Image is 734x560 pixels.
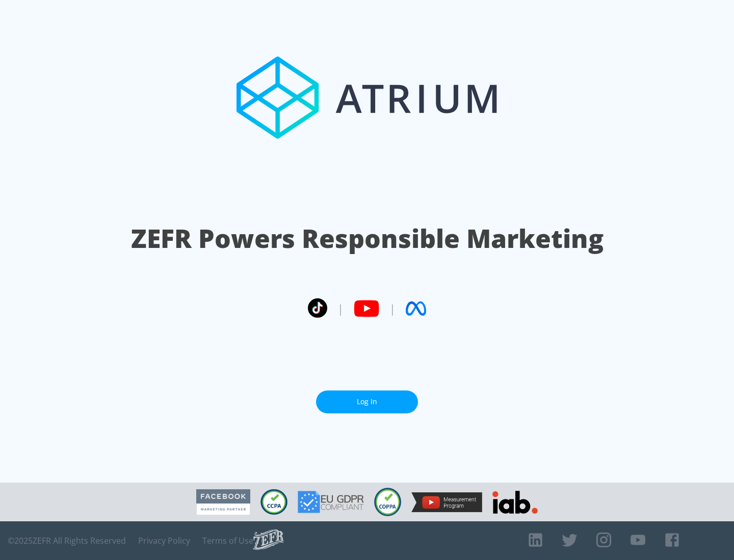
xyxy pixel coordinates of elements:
img: Facebook Marketing Partner [196,489,250,515]
span: © 2025 ZEFR All Rights Reserved [8,536,126,546]
span: | [389,301,396,316]
img: CCPA Compliant [260,489,287,515]
img: IAB [492,491,538,514]
span: | [337,301,344,316]
img: YouTube Measurement Program [411,492,482,512]
img: GDPR Compliant [298,491,364,513]
img: COPPA Compliant [374,488,401,516]
a: Terms of Use [202,536,253,546]
a: Log In [316,390,418,413]
h1: ZEFR Powers Responsible Marketing [131,221,604,256]
a: Privacy Policy [138,536,190,546]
